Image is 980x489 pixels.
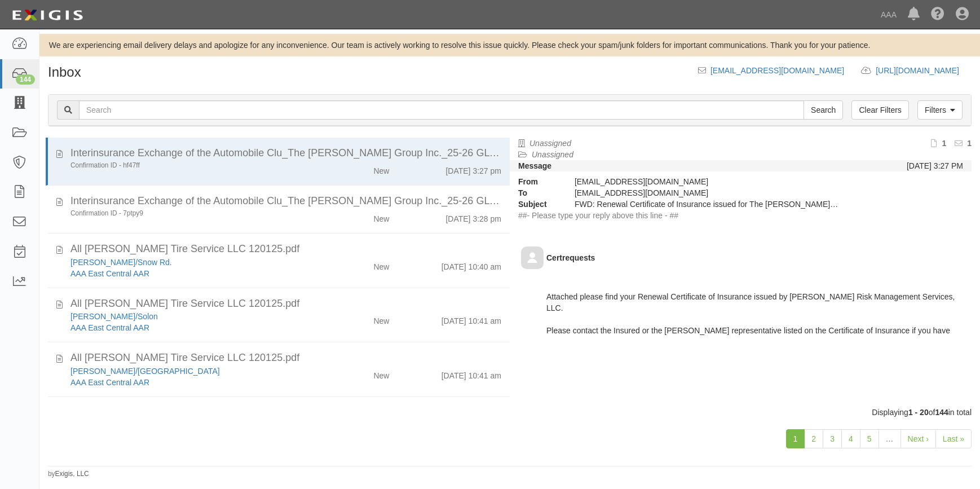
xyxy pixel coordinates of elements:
[16,74,35,85] div: 144
[70,161,315,170] div: Confirmation ID - hf47ff
[942,139,946,148] b: 1
[70,311,315,322] div: Conrad's/Solon
[823,429,842,448] a: 3
[879,429,901,448] a: …
[373,161,389,177] div: New
[900,429,936,448] a: Next ›
[70,377,315,388] div: AAA East Central AAR
[804,429,823,448] a: 2
[566,199,847,210] div: FWD: Renewal Certificate of Insurance issued for The Boyd Group (US), Inc.
[841,429,860,448] a: 4
[510,199,566,210] strong: Subject
[70,242,501,257] div: All Conrad's Tire Service LLC 120125.pdf
[70,258,172,267] a: [PERSON_NAME]/Snow Rd.
[510,187,566,199] strong: To
[48,469,89,479] small: by
[518,211,678,220] span: ##- Please type your reply above this line - ##
[908,408,929,417] b: 1 - 20
[521,246,544,269] img: default-avatar-80.png
[373,257,389,272] div: New
[445,161,501,177] div: [DATE] 3:27 pm
[546,280,963,359] div: Attached please find your Renewal Certificate of Insurance issued by [PERSON_NAME] Risk Managemen...
[804,100,843,120] input: Search
[70,378,149,387] a: AAA East Central AAR
[917,100,963,120] a: Filters
[70,365,315,377] div: Conrad's/Westlake
[967,139,972,148] b: 1
[48,65,81,80] h1: Inbox
[70,268,315,279] div: AAA East Central AAR
[935,408,948,417] b: 144
[70,269,149,278] a: AAA East Central AAR
[70,323,149,332] a: AAA East Central AAR
[518,161,551,170] strong: Message
[373,311,389,327] div: New
[79,100,804,120] input: Search
[39,39,980,51] div: We are experiencing email delivery delays and apologize for any inconvenience. Our team is active...
[373,209,389,224] div: New
[786,429,805,448] a: 1
[70,257,315,268] div: Conrad's/Snow Rd.
[566,176,847,187] div: [EMAIL_ADDRESS][DOMAIN_NAME]
[70,312,158,321] a: [PERSON_NAME]/Solon
[875,3,902,26] a: AAA
[529,139,571,148] a: Unassigned
[442,257,501,272] div: [DATE] 10:40 am
[445,209,501,224] div: [DATE] 3:28 pm
[860,429,879,448] a: 5
[373,365,389,381] div: New
[8,5,86,25] img: logo-5460c22ac91f19d4615b14bd174203de0afe785f0fc80cf4dbbc73dc1793850b.png
[442,311,501,327] div: [DATE] 10:41 am
[532,150,573,159] a: Unassigned
[442,365,501,381] div: [DATE] 10:41 am
[566,187,847,199] div: inbox@ace.complianz.com
[55,470,89,478] a: Exigis, LLC
[710,66,844,75] a: [EMAIL_ADDRESS][DOMAIN_NAME]
[70,351,501,365] div: All Conrad's Tire Service LLC 120125.pdf
[70,194,501,209] div: Interinsurance Exchange of the Automobile Clu_The Boyd Group Inc._25-26 GL AUTO UMB WC MAIN_8-27-...
[907,160,963,171] div: [DATE] 3:27 PM
[876,66,972,75] a: [URL][DOMAIN_NAME]
[851,100,908,120] a: Clear Filters
[70,297,501,311] div: All Conrad's Tire Service LLC 120125.pdf
[510,176,566,187] strong: From
[39,407,980,418] div: Displaying of in total
[70,209,315,218] div: Confirmation ID - 7ptpy9
[70,322,315,333] div: AAA East Central AAR
[935,429,972,448] a: Last »
[70,146,501,161] div: Interinsurance Exchange of the Automobile Clu_The Boyd Group Inc._25-26 GL AUTO UMB WC MAIN_8-27-...
[931,8,944,21] i: Help Center - Complianz
[546,253,595,262] b: Certrequests
[70,406,501,420] div: All Conrad's Tire Service LLC 120125.pdf
[70,367,220,376] a: [PERSON_NAME]/[GEOGRAPHIC_DATA]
